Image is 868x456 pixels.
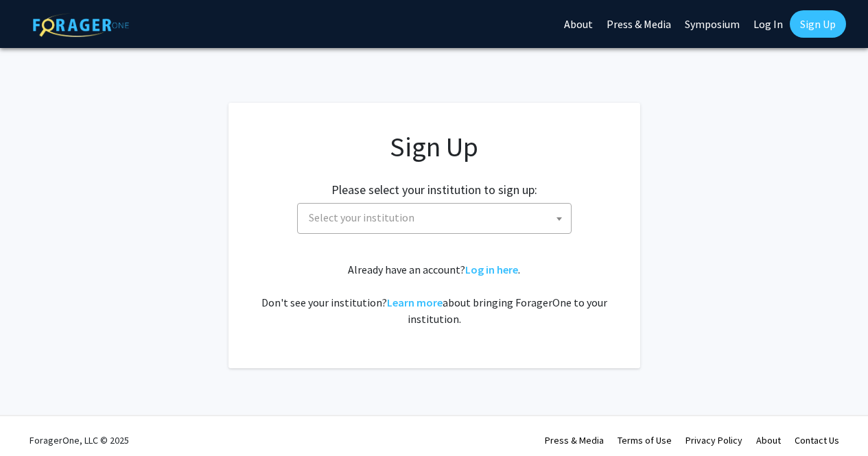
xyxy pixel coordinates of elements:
a: Privacy Policy [685,434,742,446]
h1: Sign Up [256,130,613,163]
span: Select your institution [309,211,414,224]
h2: Please select your institution to sign up: [331,182,537,197]
span: Select your institution [297,203,572,234]
a: Sign Up [790,10,846,38]
img: ForagerOne Logo [33,13,129,37]
a: Terms of Use [618,434,672,446]
span: Select your institution [303,204,571,232]
a: Press & Media [545,434,604,446]
a: Log in here [465,263,518,276]
div: Already have an account? . Don't see your institution? about bringing ForagerOne to your institut... [256,261,613,327]
a: About [756,434,781,446]
a: Contact Us [795,434,839,446]
a: Learn more about bringing ForagerOne to your institution [387,296,443,309]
